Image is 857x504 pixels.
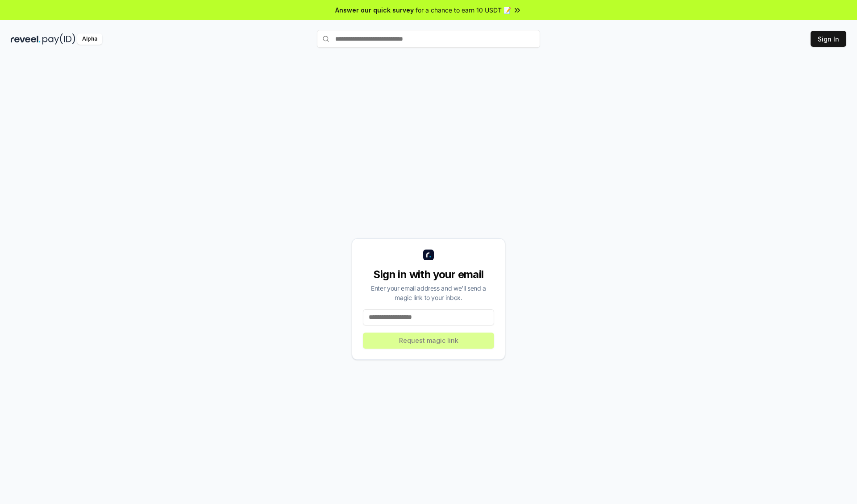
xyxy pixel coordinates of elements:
div: Enter your email address and we’ll send a magic link to your inbox. [363,283,494,302]
img: logo_small [423,250,434,260]
div: Alpha [77,33,102,45]
span: for a chance to earn 10 USDT 📝 [416,5,511,15]
img: reveel_dark [11,33,41,45]
div: Sign in with your email [363,267,494,282]
button: Sign In [811,31,846,47]
span: Answer our quick survey [335,5,414,15]
img: pay_id [42,33,75,45]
